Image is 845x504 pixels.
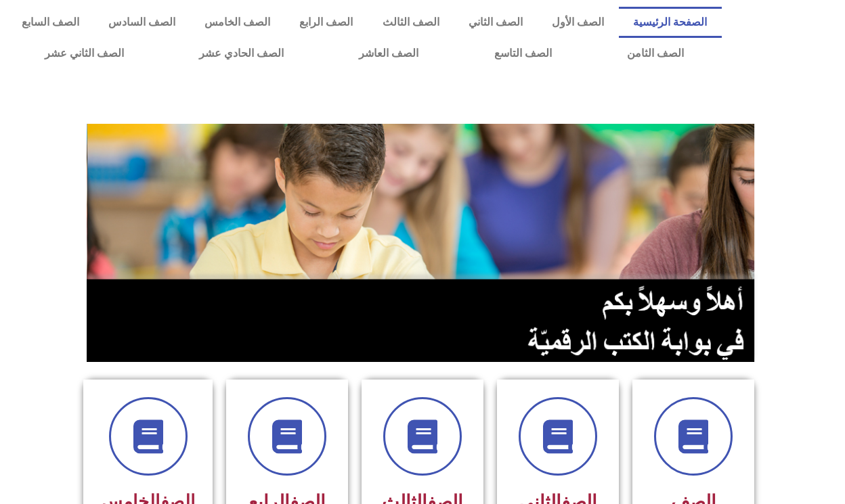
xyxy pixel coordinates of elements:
a: الصف السابع [7,7,93,38]
a: الصف الأول [537,7,618,38]
a: الصف السادس [93,7,190,38]
a: الصف الثاني [454,7,537,38]
a: الصف الثالث [368,7,454,38]
a: الصف الخامس [190,7,284,38]
a: الصف الرابع [285,7,368,38]
a: الصف الثامن [589,38,721,69]
a: الصفحة الرئيسية [619,7,722,38]
a: الصف العاشر [322,38,456,69]
a: الصف الثاني عشر [7,38,161,69]
a: الصف الحادي عشر [161,38,321,69]
a: الصف التاسع [456,38,589,69]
